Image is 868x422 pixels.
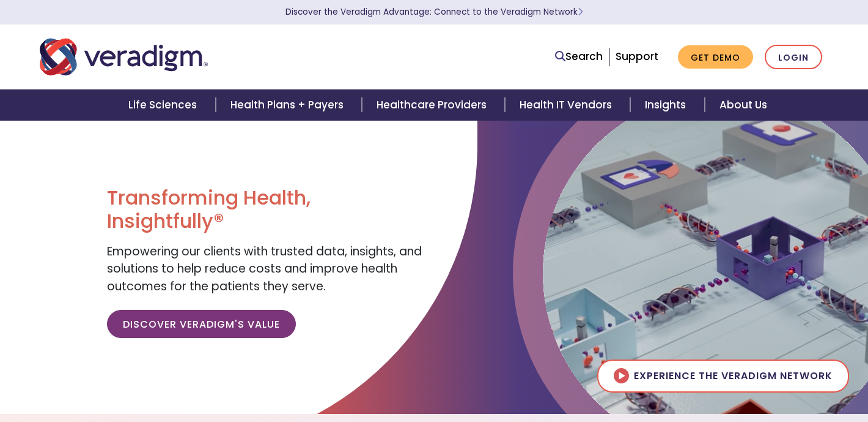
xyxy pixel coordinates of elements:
[107,243,422,295] span: Empowering our clients with trusted data, insights, and solutions to help reduce costs and improv...
[578,6,583,18] span: Learn More
[705,89,782,121] a: About Us
[630,89,704,121] a: Insights
[107,310,296,338] a: Discover Veradigm's Value
[285,6,583,18] a: Discover the Veradigm Advantage: Connect to the Veradigm NetworkLearn More
[505,89,630,121] a: Health IT Vendors
[107,186,425,233] h1: Transforming Health, Insightfully®
[216,89,362,121] a: Health Plans + Payers
[362,89,505,121] a: Healthcare Providers
[114,89,215,121] a: Life Sciences
[40,37,208,77] img: Veradigm logo
[765,45,822,70] a: Login
[555,48,603,65] a: Search
[678,45,753,69] a: Get Demo
[616,49,658,64] a: Support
